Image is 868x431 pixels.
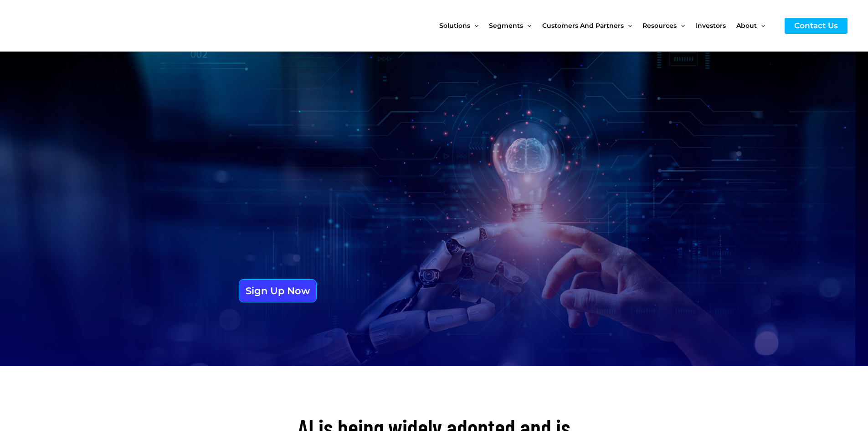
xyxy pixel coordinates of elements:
[624,6,632,45] span: Menu Toggle
[239,279,317,302] a: Sign Up Now
[439,6,776,45] nav: Site Navigation: New Main Menu
[542,6,624,45] span: Customers and Partners
[757,6,765,45] span: Menu Toggle
[696,6,726,45] span: Investors
[736,6,757,45] span: About
[16,7,125,45] img: CyberCatch
[785,18,847,34] a: Contact Us
[696,6,736,45] a: Investors
[246,286,310,296] span: Sign Up Now
[439,6,470,45] span: Solutions
[642,6,677,45] span: Resources
[523,6,531,45] span: Menu Toggle
[489,6,523,45] span: Segments
[677,6,685,45] span: Menu Toggle
[470,6,478,45] span: Menu Toggle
